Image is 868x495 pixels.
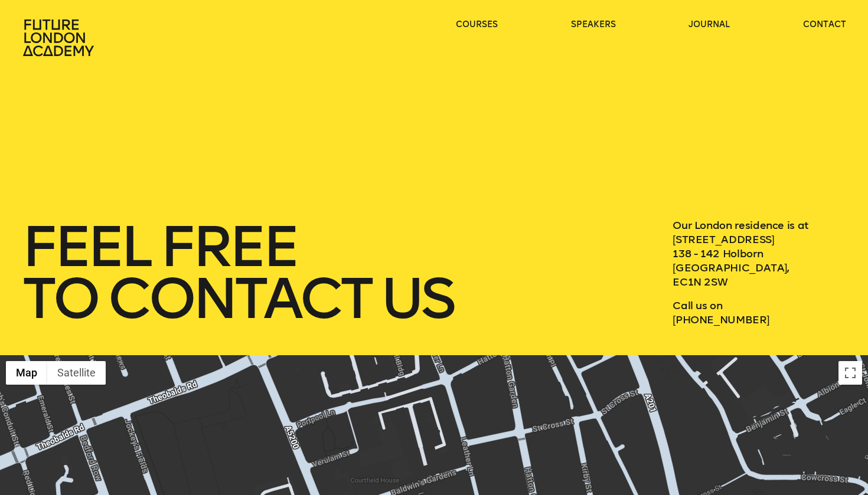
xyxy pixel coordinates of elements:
a: journal [688,19,730,31]
a: speakers [571,19,616,31]
button: Show satellite imagery [47,361,106,385]
h1: feel free to contact us [22,221,629,324]
p: Our London residence is at [STREET_ADDRESS] 138 - 142 Holborn [GEOGRAPHIC_DATA], EC1N 2SW [673,218,846,289]
a: courses [456,19,498,31]
a: contact [803,19,846,31]
button: Show street map [6,361,47,385]
p: Call us on [PHONE_NUMBER] [673,299,846,327]
button: Toggle fullscreen view [838,361,862,385]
